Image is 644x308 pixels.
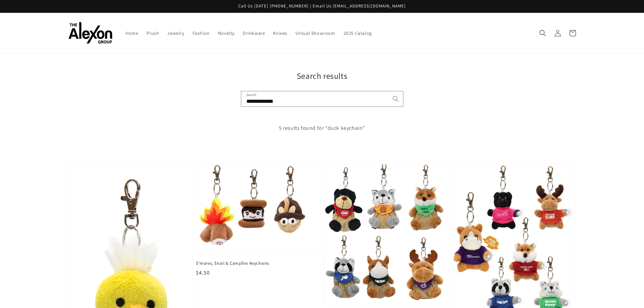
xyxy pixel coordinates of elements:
span: Drinkware [243,30,265,36]
a: Novelty [214,26,239,40]
span: Plush [147,30,159,36]
span: Virtual Showroom [295,30,335,36]
summary: Search [535,26,550,41]
img: Clip-On Buddy [324,164,448,305]
span: S'mores, Snail & Campfire Keychains [196,260,320,266]
a: Fashion [188,26,214,40]
a: Jewelry [163,26,188,40]
img: The Alexon Group [68,22,112,44]
span: Novelty [218,30,235,36]
span: 2025 Catalog [343,30,372,36]
button: Search [388,91,403,106]
a: Home [121,26,142,40]
a: Virtual Showroom [291,26,339,40]
a: Plush [142,26,163,40]
span: Jewelry [167,30,184,36]
img: S'mores, Snail & Campfire Keychains [196,164,320,254]
a: S'mores, Snail & Campfire Keychains S'mores, Snail & Campfire Keychains $4.50 [196,164,320,277]
h1: Search results [68,71,576,81]
a: Drinkware [239,26,269,40]
p: 5 results found for “duck keychain” [68,123,576,133]
span: Home [126,30,138,36]
span: Fashion [193,30,210,36]
a: 2025 Catalog [339,26,376,40]
span: Knives [273,30,287,36]
span: $4.50 [196,269,210,276]
a: Knives [269,26,291,40]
